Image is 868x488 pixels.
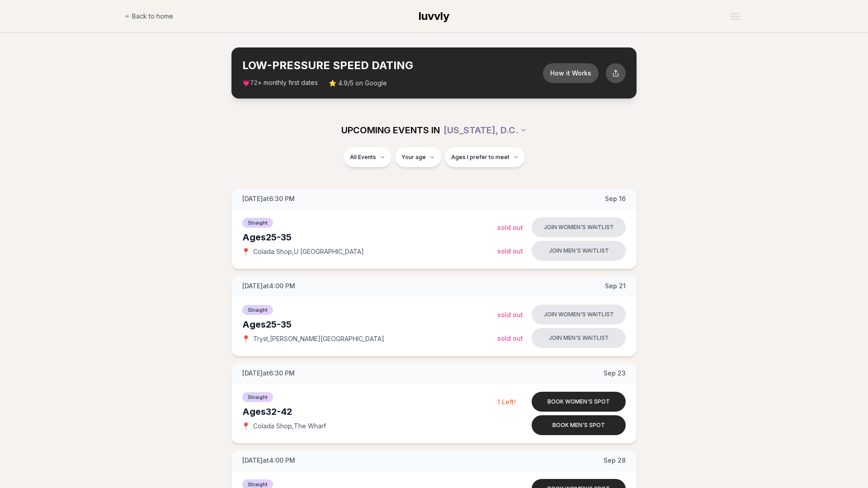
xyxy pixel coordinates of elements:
[242,194,295,203] span: [DATE] at 6:30 PM
[242,218,273,228] span: Straight
[341,124,440,136] span: UPCOMING EVENTS IN
[532,328,626,348] button: Join men's waitlist
[253,334,384,343] span: Tryst , [PERSON_NAME][GEOGRAPHIC_DATA]
[242,305,273,315] span: Straight
[242,58,543,73] h2: LOW-PRESSURE SPEED DATING
[242,335,250,343] span: 📍
[532,241,626,261] button: Join men's waitlist
[727,9,743,23] button: Open menu
[532,415,626,435] button: Book men's spot
[132,12,173,21] span: Back to home
[532,217,626,237] button: Join women's waitlist
[532,392,626,412] button: Book women's spot
[497,247,523,255] span: Sold Out
[242,282,295,291] span: [DATE] at 4:00 PM
[125,7,173,25] a: Back to home
[451,154,509,161] span: Ages I prefer to meet
[497,334,523,342] span: Sold Out
[242,78,318,88] span: 💗 + monthly first dates
[344,147,392,167] button: All Events
[242,392,273,402] span: Straight
[395,147,441,167] button: Your age
[242,405,497,418] div: Ages 32-42
[329,79,387,88] span: ⭐ 4.9/5 on Google
[242,318,497,331] div: Ages 25-35
[242,231,497,244] div: Ages 25-35
[443,120,527,140] button: [US_STATE], D.C.
[605,194,626,203] span: Sep 16
[497,311,523,319] span: Sold Out
[543,63,599,83] button: How it Works
[419,9,449,23] a: luvvly
[242,422,250,430] span: 📍
[242,369,295,378] span: [DATE] at 6:30 PM
[604,456,626,465] span: Sep 28
[497,398,516,406] span: 1 Left!
[250,80,258,87] span: 72
[605,282,626,291] span: Sep 21
[242,456,295,465] span: [DATE] at 4:00 PM
[497,224,523,231] span: Sold Out
[401,154,426,161] span: Your age
[445,147,525,167] button: Ages I prefer to meet
[532,305,626,324] button: Join women's waitlist
[350,154,376,161] span: All Events
[419,9,449,23] span: luvvly
[253,422,326,431] span: Colada Shop , The Wharf
[242,248,250,255] span: 📍
[604,369,626,378] span: Sep 23
[253,247,364,256] span: Colada Shop , U [GEOGRAPHIC_DATA]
